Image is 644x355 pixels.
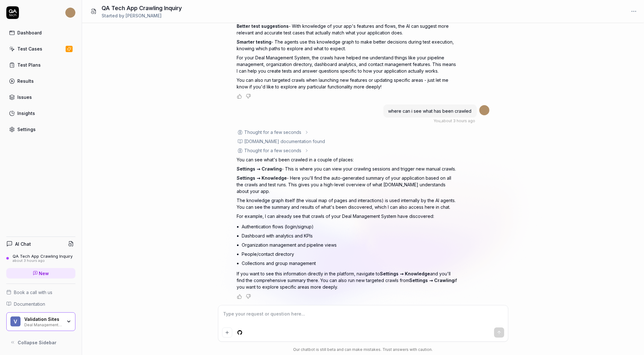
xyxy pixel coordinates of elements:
button: VValidation SitesDeal Management System [6,312,75,331]
a: Test Cases [6,43,75,55]
p: - Here you'll find the auto-generated summary of your application based on all the crawls and tes... [237,175,458,195]
button: Collapse Sidebar [6,336,75,349]
a: Book a call with us [6,289,75,296]
p: If you want to see this information directly in the platform, navigate to and you'll find the com... [237,270,458,290]
p: - The agents use this knowledge graph to make better decisions during test execution, knowing whi... [237,39,458,52]
span: Better test suggestions [237,23,289,29]
a: Dashboard [6,27,75,39]
span: Settings → Knowledge [237,175,287,181]
div: Our chatbot is still beta and can make mistakes. Trust answers with caution. [218,347,508,352]
span: Book a call with us [14,289,52,296]
span: Collapse Sidebar [18,339,56,346]
h1: QA Tech App Crawling Inquiry [102,4,182,12]
li: Dashboard with analytics and KPIs [242,231,458,240]
span: Settings → Crawling [410,278,455,283]
div: about 3 hours ago [13,259,73,263]
button: Negative feedback [246,94,251,99]
a: Results [6,75,75,87]
p: You can also run targeted crawls when launching new features or updating specific areas - just le... [237,77,458,90]
a: New [6,268,75,279]
div: Validation Sites [24,316,62,322]
div: Settings [17,126,36,133]
li: Collections and group management [242,259,458,268]
button: Negative feedback [246,294,251,299]
button: Positive feedback [237,94,242,99]
div: QA Tech App Crawling Inquiry [13,254,73,259]
p: You can see what's been crawled in a couple of places: [237,156,458,163]
div: Results [17,78,34,84]
div: Thought for a few seconds [245,147,302,154]
a: Issues [6,91,75,103]
li: Authentication flows (login/signup) [242,222,458,231]
div: , about 3 hours ago [434,118,476,124]
a: Settings [6,123,75,135]
div: [DOMAIN_NAME] documentation found [245,138,325,145]
p: - With knowledge of your app's features and flows, the AI can suggest more relevant and accurate ... [237,23,458,36]
li: Organization management and pipeline views [242,240,458,250]
li: People/contact directory [242,250,458,259]
p: - This is where you can view your crawling sessions and trigger new manual crawls. [237,165,458,172]
div: Deal Management System [24,322,62,327]
a: Test Plans [6,59,75,71]
span: where can i see what has been crawled [388,108,472,114]
span: New [39,270,49,277]
p: For example, I can already see that crawls of your Deal Management System have discovered: [237,213,458,220]
span: [PERSON_NAME] [126,13,162,18]
span: V [10,316,21,327]
div: Started by [102,12,182,19]
div: Test Cases [17,45,42,52]
p: The knowledge graph itself (the visual map of pages and interactions) is used internally by the A... [237,197,458,210]
span: Settings → Crawling [237,166,282,171]
div: Issues [17,94,32,100]
h4: AI Chat [15,241,31,247]
div: Test Plans [17,62,41,68]
button: Add attachment [222,328,232,338]
p: For your Deal Management System, the crawls have helped me understand things like your pipeline m... [237,54,458,74]
span: Documentation [14,301,45,307]
span: Settings → Knowledge [380,271,430,276]
a: QA Tech App Crawling Inquiryabout 3 hours ago [6,254,75,263]
div: Thought for a few seconds [245,129,302,135]
div: Insights [17,110,35,117]
span: You [434,118,441,123]
a: Documentation [6,301,75,307]
a: Insights [6,107,75,119]
span: Smarter testing [237,39,272,45]
button: Positive feedback [237,294,242,299]
div: Dashboard [17,29,42,36]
